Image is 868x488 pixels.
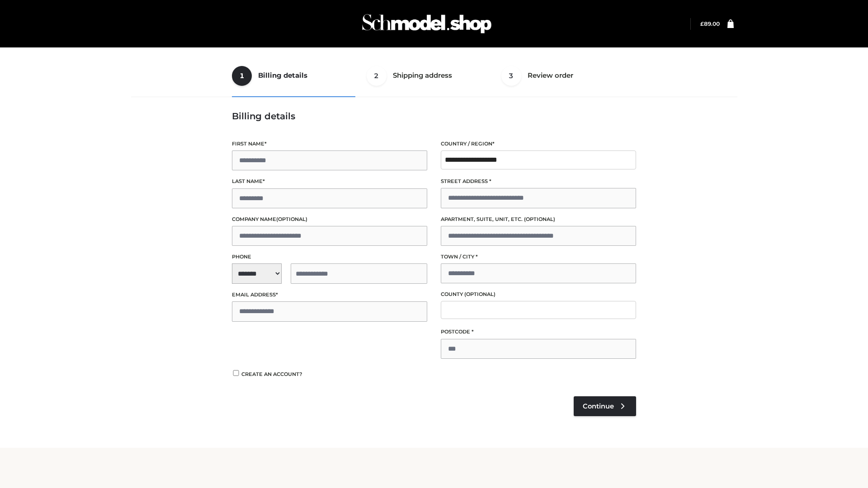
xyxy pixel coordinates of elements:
[441,140,636,148] label: Country / Region
[441,177,636,186] label: Street address
[583,402,614,410] span: Continue
[441,328,636,336] label: Postcode
[232,111,636,122] h3: Billing details
[574,396,636,416] a: Continue
[232,140,427,148] label: First name
[232,215,427,224] label: Company name
[232,291,427,299] label: Email address
[232,177,427,186] label: Last name
[700,20,720,27] bdi: 89.00
[441,253,636,261] label: Town / City
[524,216,555,222] span: (optional)
[441,290,636,299] label: County
[241,371,302,377] span: Create an account?
[232,253,427,261] label: Phone
[700,20,704,27] span: £
[464,291,495,297] span: (optional)
[232,370,240,376] input: Create an account?
[700,20,720,27] a: £89.00
[441,215,636,224] label: Apartment, suite, unit, etc.
[359,6,495,42] img: Schmodel Admin 964
[276,216,307,222] span: (optional)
